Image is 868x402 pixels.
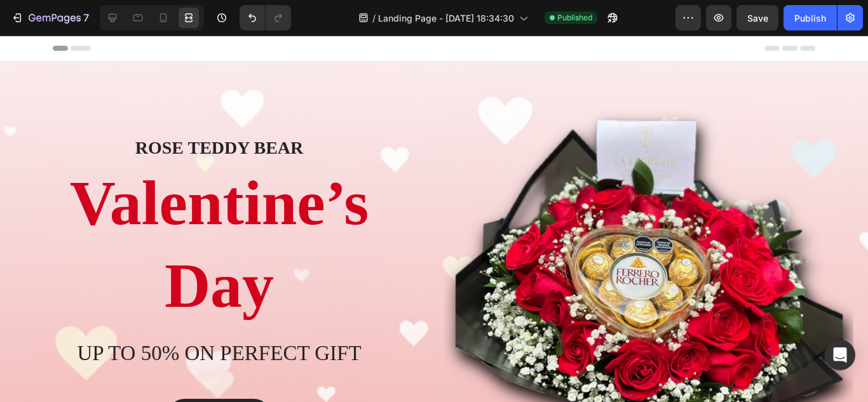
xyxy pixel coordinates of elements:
[825,340,855,370] div: Open Intercom Messenger
[557,12,592,23] span: Published
[736,5,778,30] button: Save
[5,5,95,30] button: 7
[794,11,826,25] div: Publish
[16,101,423,124] p: ROSE TEDDY BEAR
[372,11,376,25] span: /
[168,363,270,397] a: Get It Now
[240,5,291,30] div: Undo/Redo
[747,13,768,23] span: Save
[83,10,89,25] p: 7
[783,5,837,30] button: Publish
[378,11,514,25] span: Landing Page - [DATE] 18:34:30
[16,304,423,332] p: UP TO 50% ON PERFECT GIFT
[16,126,423,291] p: Valentine’s Day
